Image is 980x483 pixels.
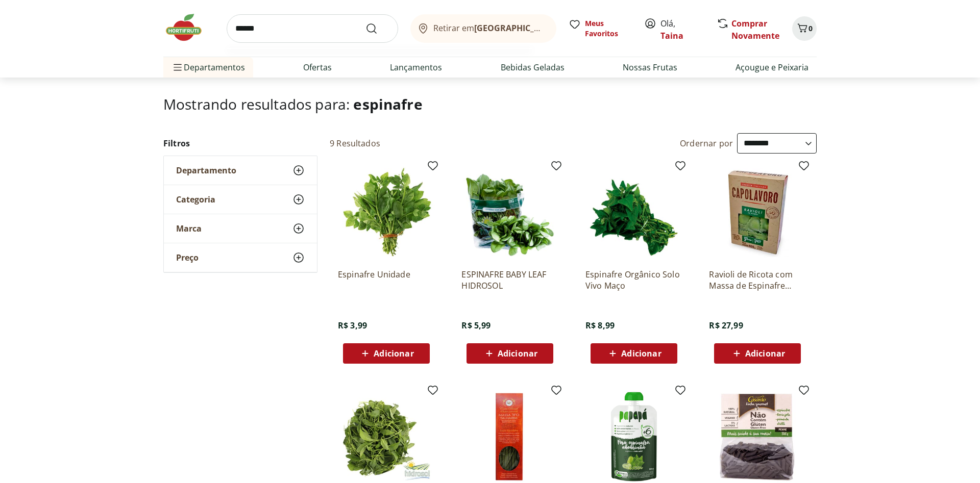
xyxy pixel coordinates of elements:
[163,12,214,43] img: Hortifruti
[176,252,199,263] span: Preço
[171,55,184,80] button: Menu
[585,18,632,39] span: Meus Favoritos
[410,14,556,43] button: Retirar em[GEOGRAPHIC_DATA]/[GEOGRAPHIC_DATA]
[709,164,806,261] img: Ravioli de Ricota com Massa de Espinafre Capolavoro 400g
[461,164,558,261] img: ESPINAFRE BABY LEAF HIDROSOL
[374,349,413,358] span: Adicionar
[623,61,677,73] a: Nossas Frutas
[660,17,706,42] span: Olá,
[808,23,813,33] span: 0
[467,343,553,364] button: Adicionar
[621,349,661,358] span: Adicionar
[731,18,779,41] a: Comprar Novamente
[164,214,317,243] button: Marca
[585,269,682,291] a: Espinafre Orgânico Solo Vivo Maço
[176,165,236,175] span: Departamento
[585,320,615,331] span: R$ 8,99
[164,243,317,272] button: Preço
[474,22,646,34] b: [GEOGRAPHIC_DATA]/[GEOGRAPHIC_DATA]
[176,194,215,205] span: Categoria
[163,133,317,154] h2: Filtros
[709,269,806,291] a: Ravioli de Ricota com Massa de Espinafre Capolavoro 400g
[338,269,435,291] a: Espinafre Unidade
[343,343,430,364] button: Adicionar
[176,223,202,234] span: Marca
[498,349,537,358] span: Adicionar
[736,61,808,73] a: Açougue e Peixaria
[461,320,491,331] span: R$ 5,99
[227,14,398,43] input: search
[353,94,422,114] span: espinafre
[330,138,380,149] h2: 9 Resultados
[585,164,682,261] img: Espinafre Orgânico Solo Vivo Maço
[680,138,733,149] label: Ordernar por
[714,343,801,364] button: Adicionar
[792,16,817,41] button: Carrinho
[163,96,817,112] h1: Mostrando resultados para:
[433,23,546,33] span: Retirar em
[171,55,245,80] span: Departamentos
[591,343,677,364] button: Adicionar
[164,185,317,214] button: Categoria
[338,164,435,261] img: Espinafre Unidade
[569,18,632,39] a: Meus Favoritos
[501,61,565,73] a: Bebidas Geladas
[660,30,683,41] a: Taina
[338,320,367,331] span: R$ 3,99
[709,320,743,331] span: R$ 27,99
[461,269,558,291] a: ESPINAFRE BABY LEAF HIDROSOL
[745,349,785,358] span: Adicionar
[390,61,442,73] a: Lançamentos
[365,22,390,35] button: Submit Search
[303,61,332,73] a: Ofertas
[164,156,317,185] button: Departamento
